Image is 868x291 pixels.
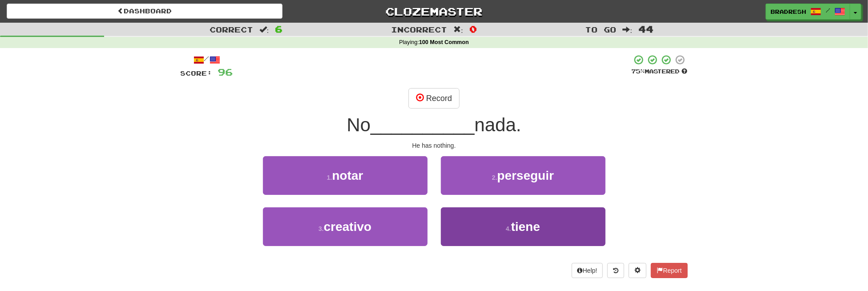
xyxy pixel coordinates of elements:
[324,220,371,234] span: creativo
[408,88,460,109] button: Record
[506,225,511,232] small: 4 .
[275,24,283,34] span: 6
[391,25,447,34] span: Incorrect
[218,66,233,77] span: 96
[638,24,654,34] span: 44
[419,39,469,45] strong: 100 Most Common
[766,4,850,20] a: BradResh /
[181,69,213,77] span: Score:
[7,4,283,19] a: Dashboard
[259,26,269,33] span: :
[771,8,806,16] span: BradResh
[585,25,617,34] span: To go
[263,207,428,246] button: 3.creativo
[347,114,371,135] span: No
[453,26,463,33] span: :
[181,141,688,150] div: He has nothing.
[469,24,477,34] span: 0
[296,4,572,19] a: Clozemaster
[632,68,645,75] span: 75 %
[607,263,624,278] button: Round history (alt+y)
[327,174,332,181] small: 1 .
[371,114,475,135] span: __________
[475,114,521,135] span: nada.
[441,207,606,246] button: 4.tiene
[263,156,428,195] button: 1.notar
[651,263,687,278] button: Report
[492,174,497,181] small: 2 .
[497,169,554,182] span: perseguir
[210,25,253,34] span: Correct
[332,169,363,182] span: notar
[623,26,633,33] span: :
[441,156,606,195] button: 2.perseguir
[826,7,830,13] span: /
[572,263,603,278] button: Help!
[181,54,233,65] div: /
[632,68,688,76] div: Mastered
[319,225,324,232] small: 3 .
[511,220,540,234] span: tiene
